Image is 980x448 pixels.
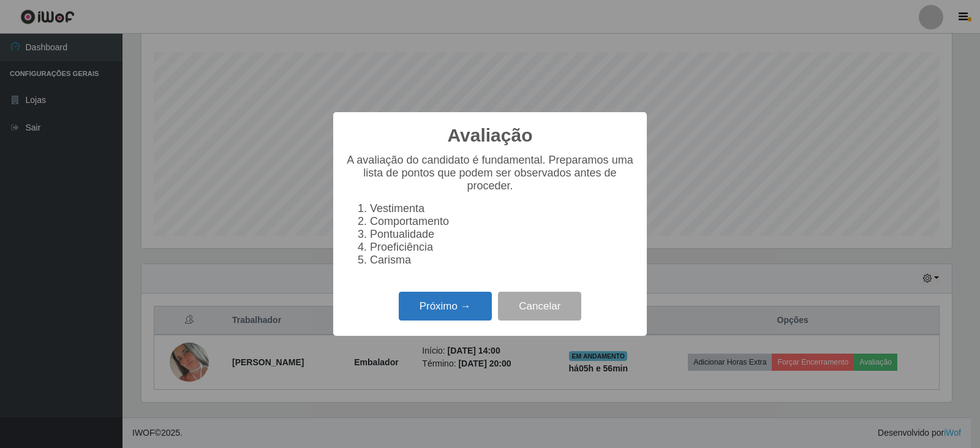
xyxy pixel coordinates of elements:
li: Comportamento [370,215,635,228]
li: Pontualidade [370,228,635,241]
li: Vestimenta [370,202,635,215]
p: A avaliação do candidato é fundamental. Preparamos uma lista de pontos que podem ser observados a... [345,154,635,192]
li: Carisma [370,254,635,267]
button: Cancelar [498,292,581,321]
li: Proeficiência [370,241,635,254]
h2: Avaliação [448,124,533,146]
button: Próximo → [399,292,492,321]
